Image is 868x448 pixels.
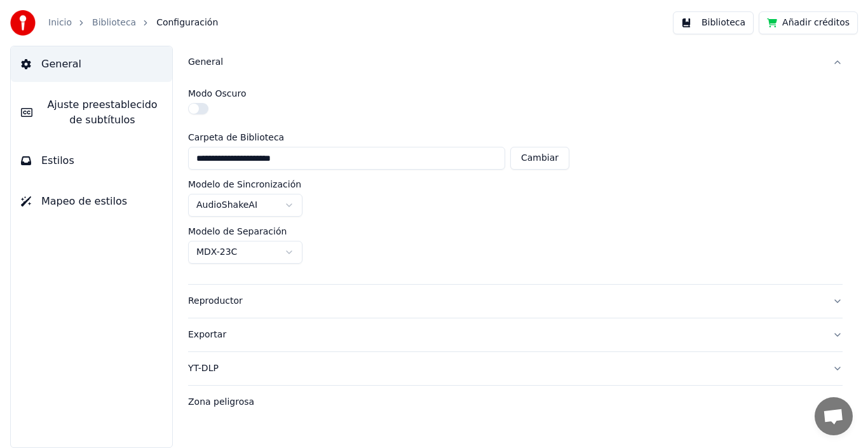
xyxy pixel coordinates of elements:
span: Configuración [156,17,218,29]
button: Biblioteca [673,11,754,34]
button: General [11,46,172,82]
a: Inicio [48,17,72,29]
label: Modelo de Sincronización [188,180,301,189]
div: Reproductor [188,295,822,308]
button: Añadir créditos [759,11,858,34]
label: Carpeta de Biblioteca [188,133,569,142]
span: General [41,57,81,72]
button: Ajuste preestablecido de subtítulos [11,87,172,138]
span: Estilos [41,153,74,168]
button: Exportar [188,318,843,351]
label: Modelo de Separación [188,227,287,236]
button: Zona peligrosa [188,386,843,419]
span: Ajuste preestablecido de subtítulos [43,97,162,128]
label: Modo Oscuro [188,89,246,98]
div: General [188,79,843,284]
button: Mapeo de estilos [11,184,172,219]
img: youka [10,10,36,36]
button: Reproductor [188,285,843,318]
button: Cambiar [510,147,569,170]
div: Zona peligrosa [188,396,822,409]
span: Mapeo de estilos [41,194,127,209]
button: General [188,46,843,79]
a: Biblioteca [92,17,136,29]
nav: breadcrumb [48,17,218,29]
div: Exportar [188,329,822,341]
button: Estilos [11,143,172,179]
div: YT-DLP [188,362,822,375]
div: General [188,56,822,69]
button: YT-DLP [188,352,843,385]
div: Chat abierto [815,397,853,435]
